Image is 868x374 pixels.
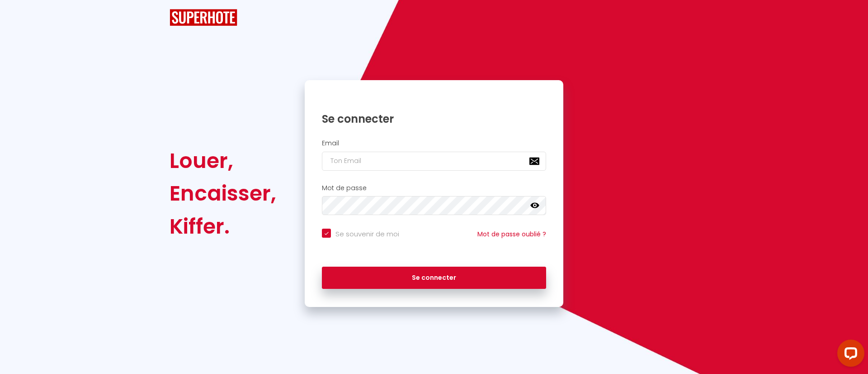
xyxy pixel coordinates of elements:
h2: Mot de passe [322,184,546,192]
div: Encaisser, [170,177,276,210]
img: SuperHote logo [170,9,237,26]
iframe: LiveChat chat widget [830,336,868,374]
button: Se connecter [322,267,546,289]
h2: Email [322,139,546,147]
div: Kiffer. [170,210,276,243]
div: Louer, [170,144,276,177]
input: Ton Email [322,152,546,171]
h1: Se connecter [322,112,546,126]
a: Mot de passe oublié ? [477,230,546,239]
